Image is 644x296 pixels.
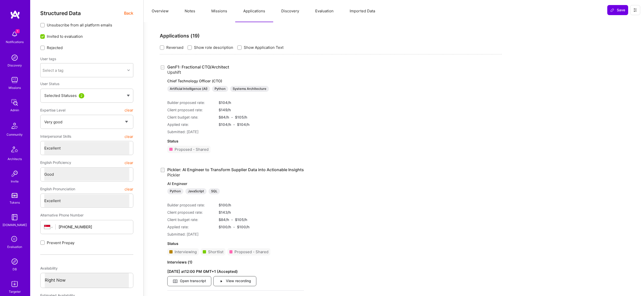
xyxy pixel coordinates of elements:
[208,249,223,254] div: Shortlist
[233,122,235,127] div: -
[194,45,233,50] span: Show role description
[160,65,166,70] i: icon Application
[167,210,213,215] div: Client proposed rate:
[47,22,112,28] span: Unsubscribe from all platform emails
[212,86,228,92] div: Python
[6,39,24,45] div: Notifications
[167,79,300,84] p: Chief Technology Officer (CTO)
[219,224,231,230] div: $ 100 /h
[244,45,284,50] span: Show Application Text
[125,158,133,167] button: clear
[8,156,22,162] div: Architects
[167,100,213,105] div: Builder proposed rate:
[10,279,20,289] img: Skill Targeter
[40,264,133,273] div: Availability
[167,269,238,274] strong: [DATE] at 12:00 PM GMT+1 ( Accepted )
[44,93,77,98] span: Selected Statuses
[160,167,166,173] i: icon Application
[40,56,56,61] label: User tags
[10,29,20,39] img: bell
[9,85,21,90] div: Missions
[607,5,628,15] button: Save
[219,100,256,105] div: $ 104 /h
[167,86,210,92] div: Artificial Intelligence (AI)
[237,224,250,230] div: $ 100 /h
[12,193,18,198] img: tokens
[40,10,81,16] span: Structured Data
[167,70,181,75] span: Upshift
[167,241,304,246] div: Status
[167,276,211,286] button: Open transcript
[166,45,183,50] span: Reversed
[10,256,20,267] img: Admin Search
[47,45,63,50] span: Rejected
[160,167,167,173] div: Created
[231,217,233,222] div: -
[235,115,247,120] div: $ 105 /h
[9,144,21,156] img: Architects
[40,184,75,194] span: English Pronunciation
[167,260,192,265] strong: Interviews ( 1 )
[47,34,83,39] span: Invited to evaluation
[167,115,213,120] div: Client budget rate:
[167,129,300,134] div: Submitted: [DATE]
[233,224,235,230] div: -
[47,240,74,245] span: Prevent Prepay
[59,220,129,233] input: +1 (000) 000-0000
[167,138,300,144] div: Status
[167,172,180,177] span: Pickler
[11,179,19,184] div: Invite
[10,97,20,107] img: admin teamwork
[610,8,625,13] span: Save
[9,289,21,294] div: Targeter
[167,122,213,127] div: Applied rate:
[175,147,209,152] div: Proposed - Shared
[10,53,20,63] img: discovery
[40,132,71,141] span: Interpersonal Skills
[230,86,269,92] div: Systems Architecture
[9,120,21,132] img: Community
[167,232,304,237] div: Submitted: [DATE]
[13,267,17,272] div: DB
[10,212,20,222] img: guide book
[10,75,20,85] img: teamwork
[219,278,251,284] span: View recording
[167,224,213,230] div: Applied rate:
[219,107,256,113] div: $ 149 /h
[3,222,27,228] div: [DOMAIN_NAME]
[209,188,220,194] div: SQL
[219,202,256,208] div: $ 100 /h
[40,158,71,167] span: English Proficiency
[16,29,20,33] span: 1
[160,33,200,39] strong: Applications ( 19 )
[160,64,167,70] div: Created
[40,82,59,86] span: User Status
[125,132,133,141] button: clear
[231,115,233,120] div: -
[167,64,300,92] a: GenF1: Fractional CTO/ArchitectUpshiftChief Technology Officer (CTO)Artificial Intelligence (AI)P...
[125,184,133,194] button: clear
[167,202,213,208] div: Builder proposed rate:
[235,217,247,222] div: $ 105 /h
[219,122,231,127] div: $ 104 /h
[127,95,130,97] img: caret
[213,276,256,286] button: View recording
[167,217,213,222] div: Client budget rate:
[173,278,206,284] span: Open transcript
[219,115,229,120] div: $ 84 /h
[124,10,133,16] span: Back
[7,244,22,249] div: Evaluation
[127,69,130,71] i: icon Chevron
[167,181,304,186] p: AI Engineer
[219,210,256,215] div: $ 143 /h
[40,106,65,115] span: Expertise Level
[125,106,133,115] button: clear
[10,10,20,19] img: logo
[219,279,224,284] i: icon Play
[7,132,23,137] div: Community
[8,63,22,68] div: Discovery
[167,188,183,194] div: Python
[40,213,84,217] span: Alternative Phone Number
[237,122,250,127] div: $ 104 /h
[10,200,20,205] div: Tokens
